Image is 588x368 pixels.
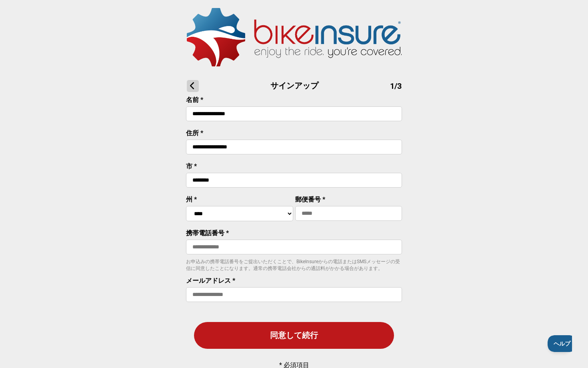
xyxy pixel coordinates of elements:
button: 同意して続行 [194,322,394,349]
font: サインアップ [270,81,318,90]
font: 同意して続行 [270,331,318,340]
font: 郵便番号 * [295,196,325,203]
font: 携帯電話番号 * [186,229,229,237]
font: メールアドレス * [186,277,235,284]
font: お申込みの携帯電話番号をご提出いただくことで、BikeInsureからの電話またはSMSメッセージの受信に同意したことになります。通常の携帯電話会社からの通話料がかかる場合があります。 [186,259,400,271]
font: 1/3 [390,81,402,91]
iframe: カスタマーサポートを切り替える [548,335,572,352]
